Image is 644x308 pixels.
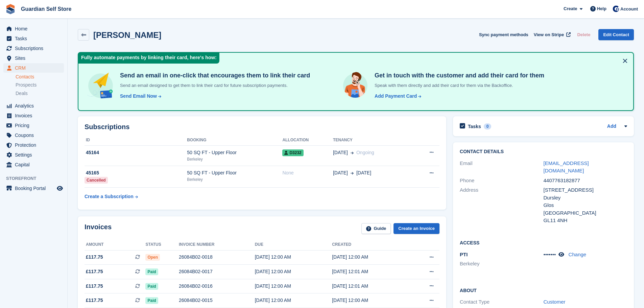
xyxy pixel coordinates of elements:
th: Due [255,239,332,250]
a: Deals [16,90,64,97]
a: Contacts [16,74,64,80]
div: [DATE] 12:00 AM [255,254,332,261]
span: Paid [145,268,158,275]
a: Edit Contact [598,29,634,40]
h2: Access [460,239,627,246]
th: ID [85,135,187,146]
th: Invoice number [179,239,255,250]
span: Subscriptions [15,44,55,53]
h2: Invoices [85,223,112,234]
span: Pricing [15,121,55,130]
a: menu [3,53,64,63]
th: Created [332,239,409,250]
th: Tenancy [333,135,412,146]
span: Coupons [15,131,55,140]
div: 26084B02-0017 [179,268,255,275]
div: [DATE] 12:00 AM [255,268,332,275]
span: Open [145,254,160,261]
a: menu [3,150,64,160]
span: PTI [460,252,468,257]
a: Preview store [56,184,64,192]
div: 0 [484,123,492,129]
span: Paid [145,297,158,304]
span: [DATE] [333,169,348,176]
a: menu [3,63,64,73]
div: 4407763182877 [544,177,627,185]
div: 50 SQ FT - Upper Floor [187,169,282,176]
div: 26084B02-0015 [179,297,255,304]
span: View on Stripe [534,31,564,38]
div: [GEOGRAPHIC_DATA] [544,209,627,217]
span: Ongoing [356,150,374,155]
a: menu [3,160,64,169]
div: [DATE] 12:00 AM [255,297,332,304]
span: Prospects [16,82,37,88]
h4: Get in touch with the customer and add their card for them [372,72,544,79]
button: Delete [574,29,593,40]
li: Berkeley [460,260,543,268]
h4: Send an email in one-click that encourages them to link their card [117,72,310,79]
div: [DATE] 12:00 AM [332,254,409,261]
div: [DATE] 12:01 AM [332,283,409,290]
h2: Tasks [468,123,481,129]
img: Tom Scott [613,5,619,12]
a: Guardian Self Store [18,3,74,15]
div: [STREET_ADDRESS] [544,186,627,194]
a: menu [3,34,64,43]
div: Dursley [544,194,627,202]
div: Berkeley [187,156,282,162]
div: 26084B02-0016 [179,283,255,290]
div: Address [460,186,543,224]
span: £117.75 [86,268,103,275]
div: Email [460,160,543,175]
h2: Subscriptions [85,123,439,131]
a: Add Payment Card [372,93,422,100]
span: Booking Portal [15,184,55,193]
div: None [282,169,333,176]
div: [DATE] 12:00 AM [255,283,332,290]
div: Contact Type [460,298,543,306]
div: 45165 [85,169,187,176]
th: Booking [187,135,282,146]
div: Fully automate payments by linking their card, here's how: [78,53,219,64]
a: menu [3,111,64,120]
div: [DATE] 12:00 AM [332,297,409,304]
a: menu [3,101,64,111]
a: menu [3,24,64,33]
span: Settings [15,150,55,160]
button: Sync payment methods [479,29,528,40]
h2: Contact Details [460,149,627,155]
a: [EMAIL_ADDRESS][DOMAIN_NAME] [544,160,589,174]
img: send-email-b5881ef4c8f827a638e46e229e590028c7e36e3a6c99d2365469aff88783de13.svg [87,72,115,100]
a: menu [3,131,64,140]
th: Amount [85,239,145,250]
a: Add [607,123,616,131]
div: Glos [544,202,627,209]
div: [DATE] 12:01 AM [332,268,409,275]
h2: About [460,287,627,293]
span: Analytics [15,101,55,111]
a: Guide [361,223,391,234]
a: menu [3,44,64,53]
img: get-in-touch-e3e95b6451f4e49772a6039d3abdde126589d6f45a760754adfa51be33bf0f70.svg [341,72,369,99]
div: Add Payment Card [375,93,417,100]
span: Protection [15,140,55,150]
div: Berkeley [187,176,282,183]
span: Sites [15,53,55,63]
a: Create an Invoice [393,223,439,234]
th: Allocation [282,135,333,146]
span: ••••••• [544,252,556,257]
a: Create a Subscription [85,190,138,203]
a: Prospects [16,81,64,89]
span: [DATE] [333,149,348,156]
span: Home [15,24,55,33]
div: Send Email Now [120,93,157,100]
a: menu [3,121,64,130]
span: £117.75 [86,254,103,261]
span: Deals [16,90,28,97]
div: 26084B02-0018 [179,254,255,261]
span: £117.75 [86,297,103,304]
th: Status [145,239,179,250]
div: GL11 4NH [544,217,627,224]
div: 45164 [85,149,187,156]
